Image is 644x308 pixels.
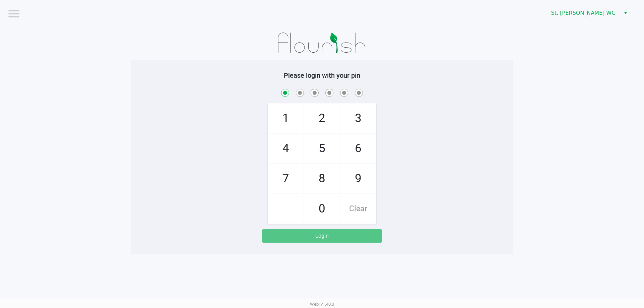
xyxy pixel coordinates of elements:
span: St. [PERSON_NAME] WC [551,9,616,17]
span: 3 [340,104,376,133]
span: 5 [304,134,340,163]
span: 2 [304,104,340,133]
span: Web: v1.40.0 [310,302,334,307]
span: Clear [340,194,376,224]
span: 6 [340,134,376,163]
span: 0 [304,194,340,224]
h5: Please login with your pin [136,71,508,79]
span: 9 [340,164,376,193]
span: 4 [268,134,304,163]
button: Select [621,7,630,19]
span: 1 [268,104,304,133]
span: 8 [304,164,340,193]
span: 7 [268,164,304,193]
